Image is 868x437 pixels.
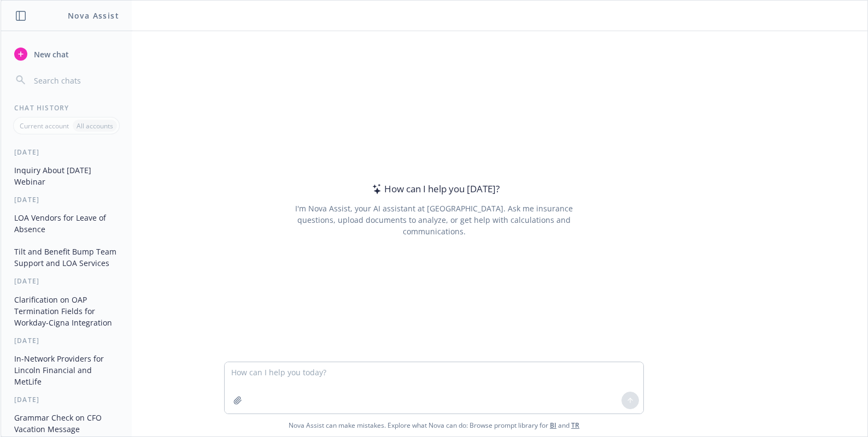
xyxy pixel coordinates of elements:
div: [DATE] [1,147,132,157]
div: [DATE] [1,336,132,345]
input: Search chats [32,73,119,88]
div: How can I help you [DATE]? [369,182,500,196]
button: New chat [10,44,123,64]
button: Tilt and Benefit Bump Team Support and LOA Services [10,243,123,272]
span: Nova Assist can make mistakes. Explore what Nova can do: Browse prompt library for and [5,414,863,436]
div: [DATE] [1,195,132,204]
div: [DATE] [1,395,132,404]
p: All accounts [77,121,113,131]
button: In-Network Providers for Lincoln Financial and MetLife [10,350,123,391]
a: TR [571,421,579,430]
span: New chat [32,49,69,60]
p: Current account [20,121,69,131]
div: Chat History [1,103,132,113]
div: [DATE] [1,276,132,286]
button: Inquiry About [DATE] Webinar [10,161,123,191]
div: I'm Nova Assist, your AI assistant at [GEOGRAPHIC_DATA]. Ask me insurance questions, upload docum... [280,203,588,237]
button: Clarification on OAP Termination Fields for Workday-Cigna Integration [10,291,123,332]
h1: Nova Assist [68,10,119,21]
button: LOA Vendors for Leave of Absence [10,209,123,238]
a: BI [550,421,556,430]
